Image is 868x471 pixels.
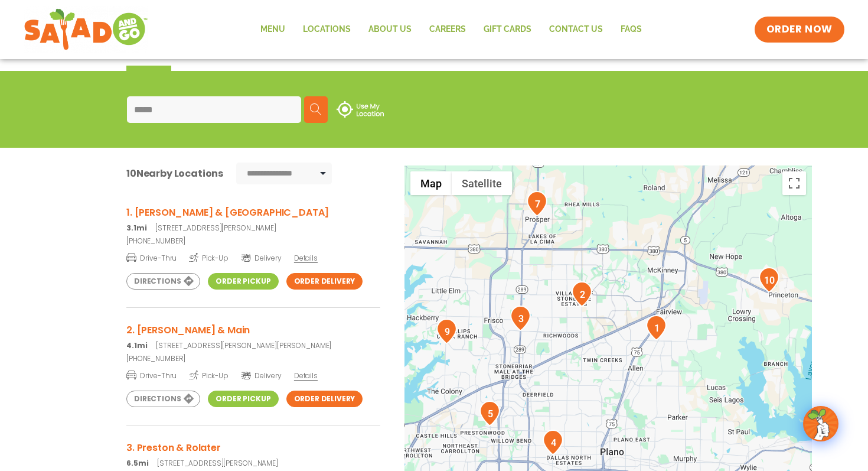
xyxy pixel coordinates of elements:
h3: 1. [PERSON_NAME] & [GEOGRAPHIC_DATA] [126,205,380,220]
h3: 3. Preston & Rolater [126,440,380,455]
a: [PHONE_NUMBER] [126,353,380,364]
a: About Us [360,16,420,43]
button: Toggle fullscreen view [782,171,806,195]
span: 10 [126,167,136,180]
a: Directions [126,391,200,407]
a: 1. [PERSON_NAME] & [GEOGRAPHIC_DATA] 3.1mi[STREET_ADDRESS][PERSON_NAME] [126,205,380,233]
a: Order Delivery [286,273,363,290]
div: 3 [510,306,531,331]
span: Pick-Up [189,369,229,381]
strong: 3.1mi [126,223,146,233]
span: Drive-Thru [126,369,177,381]
a: Directions [126,273,200,290]
h3: 2. [PERSON_NAME] & Main [126,323,380,337]
span: Details [294,253,318,263]
div: 2 [572,281,592,307]
a: [PHONE_NUMBER] [126,236,380,246]
button: Show satellite imagery [452,171,512,195]
span: Pick-Up [189,252,229,264]
div: 10 [759,267,779,293]
p: [STREET_ADDRESS][PERSON_NAME][PERSON_NAME] [126,340,380,351]
span: Delivery [241,371,282,381]
a: Order Delivery [286,391,363,407]
a: 2. [PERSON_NAME] & Main 4.1mi[STREET_ADDRESS][PERSON_NAME][PERSON_NAME] [126,323,380,351]
div: Nearby Locations [126,166,223,181]
a: FAQs [612,16,651,43]
a: Drive-Thru Pick-Up Delivery Details [126,366,380,381]
p: [STREET_ADDRESS][PERSON_NAME] [126,458,380,469]
a: Locations [294,16,360,43]
div: 7 [527,191,547,216]
a: 3. Preston & Rolater 6.5mi[STREET_ADDRESS][PERSON_NAME] [126,440,380,469]
img: use-location.svg [337,101,384,118]
p: [STREET_ADDRESS][PERSON_NAME] [126,223,380,233]
button: Show street map [410,171,452,195]
span: Details [294,371,318,381]
nav: Menu [252,16,651,43]
a: Menu [252,16,294,43]
div: 4 [543,430,563,455]
a: Careers [420,16,475,43]
div: 5 [479,401,500,426]
div: 1 [646,315,667,340]
span: Drive-Thru [126,252,177,264]
a: Drive-Thru Pick-Up Delivery Details [126,249,380,264]
a: Order Pickup [208,273,278,290]
span: Delivery [241,253,282,264]
img: search.svg [310,103,322,115]
a: Order Pickup [208,391,278,407]
img: wpChatIcon [804,407,837,440]
img: new-SAG-logo-768×292 [24,6,148,53]
strong: 6.5mi [126,458,148,468]
span: ORDER NOW [766,22,833,37]
a: GIFT CARDS [475,16,540,43]
div: 9 [436,319,457,344]
a: ORDER NOW [755,17,844,43]
strong: 4.1mi [126,340,147,350]
a: Contact Us [540,16,612,43]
